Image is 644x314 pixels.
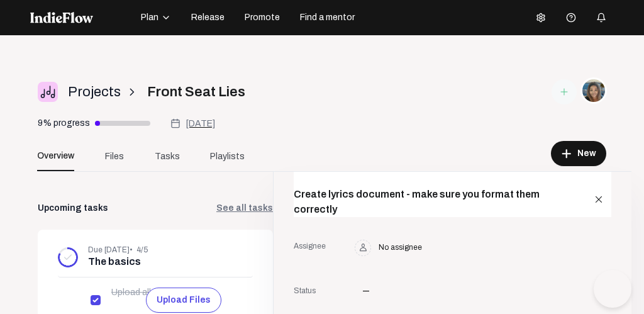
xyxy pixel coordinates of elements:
[111,287,187,298] input: write a task name
[577,147,596,160] span: New
[170,116,215,131] button: [DATE]
[582,78,606,103] img: thumb_ab6761610000e5eb11ecc41370ee07d5c2ea3fd5.jpeg
[594,270,631,308] iframe: Toggle Customer Support
[294,277,347,306] div: Status
[237,8,287,28] button: Promote
[216,202,273,215] a: See all tasks
[105,150,124,163] span: Files
[593,194,604,205] mat-icon: close
[130,245,148,254] span: • 4/5
[184,8,232,28] button: Release
[133,8,179,28] button: Plan
[358,284,375,299] span: —
[22,141,89,171] a: Overview
[300,11,355,24] span: Find a mentor
[140,141,195,171] a: Tasks
[68,82,121,103] span: Projects
[551,141,606,166] button: New
[294,232,347,264] div: Assignee
[89,141,140,171] a: Files
[292,8,362,28] button: Find a mentor
[195,141,260,171] a: Playlists
[146,288,221,313] button: Upload files
[294,187,548,217] div: Create lyrics document - make sure you format them correctly
[186,119,215,128] span: [DATE]
[357,242,369,254] mat-icon: person_outline
[561,148,572,159] mat-icon: add
[126,86,137,98] mat-icon: arrow_forward_ios
[58,237,253,278] mat-expansion-panel-header: Due [DATE]• 4/5
[191,11,225,24] span: Release
[30,12,93,23] img: indieflow-logo-white.svg
[38,202,108,215] div: Upcoming tasks
[210,150,245,163] span: Playlists
[141,11,158,24] span: Plan
[350,235,430,259] span: No assignee
[88,245,130,254] span: Due [DATE]
[155,150,180,163] span: Tasks
[37,141,74,171] span: Overview
[38,117,90,130] div: 9% progress
[245,11,280,24] span: Promote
